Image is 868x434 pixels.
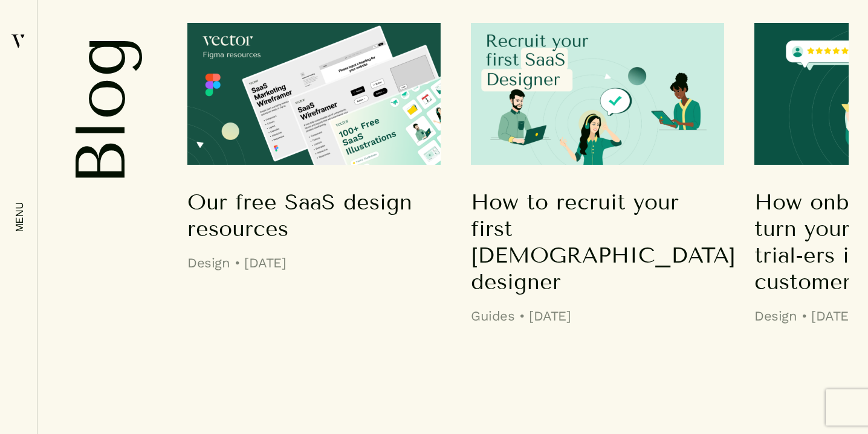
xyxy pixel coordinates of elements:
[471,23,724,325] a: Recruit your first SaaS designer How to recruit your first [DEMOGRAPHIC_DATA] designer Guides • [...
[754,308,853,324] dfn: Design • [DATE]
[187,23,441,272] a: SaaS design resources Our free SaaS design resources Design • [DATE]
[471,189,724,295] h5: How to recruit your first [DEMOGRAPHIC_DATA] designer
[187,23,441,165] img: SaaS design resources
[13,202,25,232] em: menu
[187,255,286,270] dfn: Design • [DATE]
[60,68,142,186] h2: Blog
[471,308,571,324] dfn: Guides • [DATE]
[471,23,724,165] img: Recruit your first SaaS designer
[187,189,441,242] h5: Our free SaaS design resources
